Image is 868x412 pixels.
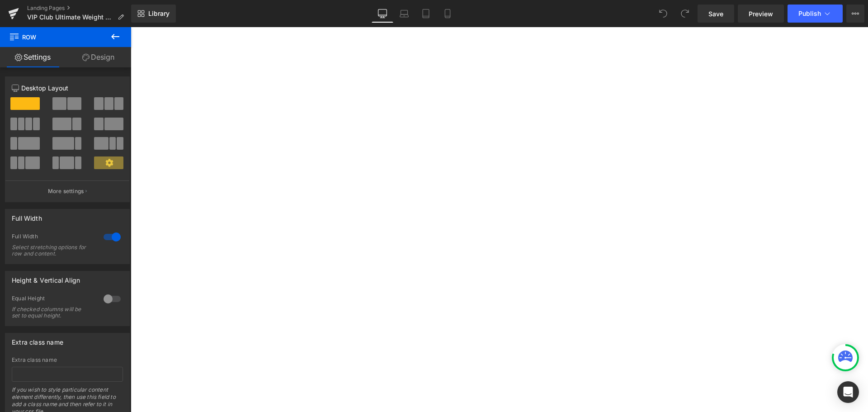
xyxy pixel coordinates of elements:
[12,244,93,257] div: Select stretching options for row and content.
[654,5,672,23] button: Undo
[12,83,123,93] p: Desktop Layout
[437,5,458,23] a: Mobile
[12,333,63,346] div: Extra class name
[131,5,176,23] a: New Library
[12,271,80,284] div: Height & Vertical Align
[846,5,864,23] button: More
[708,9,723,19] span: Save
[12,306,93,319] div: If checked columns will be set to equal height.
[9,27,99,47] span: Row
[393,5,415,23] a: Laptop
[738,5,784,23] a: Preview
[676,5,694,23] button: Redo
[837,381,859,403] div: Open Intercom Messenger
[27,14,114,21] span: VIP Club Ultimate Weight Control
[798,10,821,17] span: Publish
[372,5,393,23] a: Desktop
[788,5,843,23] button: Publish
[415,5,437,23] a: Tablet
[12,209,42,222] div: Full Width
[66,47,131,67] a: Design
[749,9,773,19] span: Preview
[48,187,84,195] p: More settings
[27,5,131,12] a: Landing Pages
[12,233,94,242] div: Full Width
[12,357,123,363] div: Extra class name
[12,295,94,304] div: Equal Height
[148,9,170,18] span: Library
[5,180,129,202] button: More settings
